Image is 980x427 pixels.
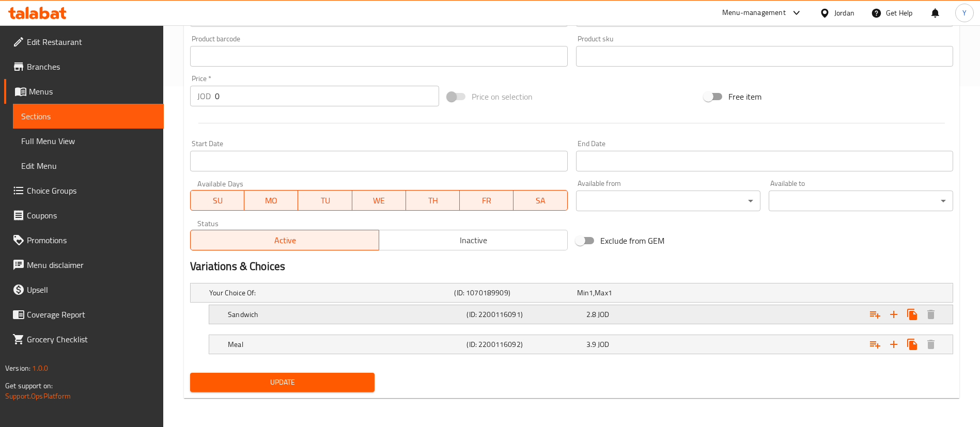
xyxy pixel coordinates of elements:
[190,46,567,67] input: Please enter product barcode
[5,361,30,375] span: Version:
[4,302,164,327] a: Coverage Report
[4,203,164,228] a: Coupons
[298,190,352,211] button: TU
[466,339,582,350] h5: (ID: 2200116092)
[598,308,609,321] span: JOD
[29,85,155,98] span: Menus
[21,135,155,147] span: Full Menu View
[13,153,164,178] a: Edit Menu
[460,190,514,211] button: FR
[32,361,48,375] span: 1.0.0
[302,193,348,208] span: TU
[379,230,568,250] button: Inactive
[608,286,612,299] span: 1
[13,104,164,129] a: Sections
[248,193,294,208] span: MO
[198,376,366,389] span: Update
[27,234,155,246] span: Promotions
[595,286,608,299] span: Max
[962,7,967,19] span: Y
[903,335,922,354] button: Clone new choice
[922,335,940,354] button: Delete Meal
[518,193,563,208] span: SA
[21,160,155,172] span: Edit Menu
[406,190,460,211] button: TH
[466,309,582,320] h5: (ID: 2200116091)
[4,228,164,252] a: Promotions
[27,283,155,296] span: Upsell
[228,309,462,320] h5: Sandwich
[27,60,155,73] span: Branches
[197,90,211,102] p: JOD
[410,193,456,208] span: TH
[4,327,164,352] a: Grocery Checklist
[190,373,375,392] button: Update
[586,308,596,321] span: 2.8
[903,305,922,324] button: Clone new choice
[383,233,564,248] span: Inactive
[866,305,884,324] button: Add choice group
[356,193,402,208] span: WE
[769,191,953,211] div: ​
[190,190,244,211] button: SU
[5,389,71,403] a: Support.OpsPlatform
[27,333,155,345] span: Grocery Checklist
[190,259,953,274] h2: Variations & Choices
[4,277,164,302] a: Upsell
[586,338,596,351] span: 3.9
[27,36,155,48] span: Edit Restaurant
[209,335,953,354] div: Expand
[884,305,903,324] button: Add new choice
[209,305,953,324] div: Expand
[577,288,695,298] div: ,
[5,379,53,392] span: Get support on:
[866,335,884,354] button: Add choice group
[195,193,240,208] span: SU
[464,193,509,208] span: FR
[13,129,164,153] a: Full Menu View
[4,79,164,104] a: Menus
[472,90,533,103] span: Price on selection
[576,191,760,211] div: ​
[576,46,953,67] input: Please enter product sku
[195,233,375,248] span: Active
[728,90,761,103] span: Free item
[589,286,593,299] span: 1
[834,7,854,19] div: Jordan
[4,252,164,277] a: Menu disclaimer
[514,190,567,211] button: SA
[27,308,155,321] span: Coverage Report
[228,339,462,350] h5: Meal
[27,184,155,197] span: Choice Groups
[21,110,155,122] span: Sections
[600,234,664,247] span: Exclude from GEM
[4,178,164,203] a: Choice Groups
[27,259,155,271] span: Menu disclaimer
[215,86,439,106] input: Please enter price
[577,286,589,299] span: Min
[598,338,609,351] span: JOD
[722,7,786,19] div: Menu-management
[27,209,155,222] span: Coupons
[352,190,406,211] button: WE
[209,288,450,298] h5: Your Choice Of:
[191,283,953,302] div: Expand
[454,288,572,298] h5: (ID: 1070189909)
[4,54,164,79] a: Branches
[922,305,940,324] button: Delete Sandwich
[244,190,298,211] button: MO
[190,230,379,250] button: Active
[4,29,164,54] a: Edit Restaurant
[884,335,903,354] button: Add new choice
